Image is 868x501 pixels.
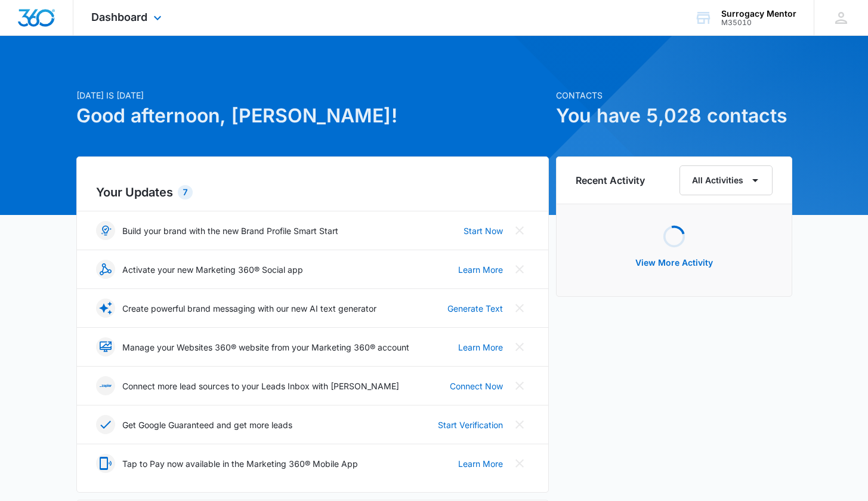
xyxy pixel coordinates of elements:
a: Start Now [464,225,503,237]
button: All Activities [679,165,773,195]
p: Connect more lead sources to your Leads Inbox with [PERSON_NAME] [122,380,399,392]
p: Build your brand with the new Brand Profile Smart Start [122,225,338,237]
h1: You have 5,028 contacts [556,102,792,130]
p: Activate your new Marketing 360® Social app [122,263,303,276]
a: Start Verification [438,419,503,431]
button: Close [510,221,529,240]
span: Dashboard [91,11,147,23]
button: View More Activity [623,248,725,277]
button: Close [510,376,529,395]
p: Tap to Pay now available in the Marketing 360® Mobile App [122,457,358,470]
a: Learn More [458,263,503,276]
div: account name [721,9,796,19]
p: Create powerful brand messaging with our new AI text generator [122,302,376,315]
a: Generate Text [447,302,503,315]
p: Contacts [556,89,792,102]
p: Manage your Websites 360® website from your Marketing 360® account [122,341,409,354]
h6: Recent Activity [576,173,645,188]
p: [DATE] is [DATE] [76,89,549,102]
button: Close [510,337,529,356]
div: account id [721,19,796,27]
a: Learn More [458,457,503,470]
h1: Good afternoon, [PERSON_NAME]! [76,102,549,130]
p: Get Google Guaranteed and get more leads [122,419,292,431]
a: Learn More [458,341,503,354]
button: Close [510,415,529,434]
h2: Your Updates [96,183,529,201]
button: Close [510,454,529,473]
div: 7 [178,185,193,199]
button: Close [510,260,529,279]
button: Close [510,299,529,318]
a: Connect Now [450,380,503,392]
